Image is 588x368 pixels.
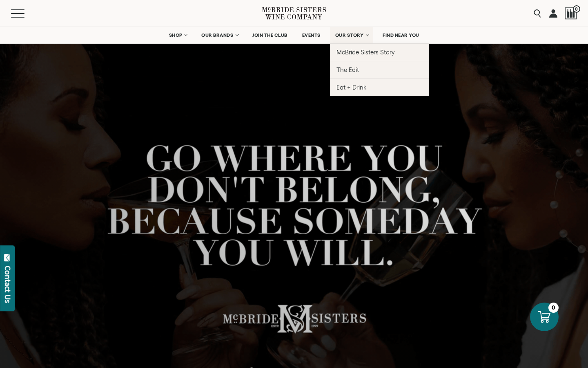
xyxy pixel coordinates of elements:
[573,5,580,13] span: 0
[548,303,559,313] div: 0
[201,32,233,38] span: OUR BRANDS
[252,32,287,38] span: JOIN THE CLUB
[336,49,395,56] span: McBride Sisters Story
[335,32,364,38] span: OUR STORY
[297,27,326,43] a: EVENTS
[383,32,419,38] span: FIND NEAR YOU
[11,9,40,18] button: Mobile Menu Trigger
[4,266,12,303] div: Contact Us
[330,79,429,96] a: Eat + Drink
[196,27,243,43] a: OUR BRANDS
[336,84,367,91] span: Eat + Drink
[336,66,359,73] span: The Edit
[377,27,425,43] a: FIND NEAR YOU
[330,27,374,43] a: OUR STORY
[247,27,293,43] a: JOIN THE CLUB
[169,32,183,38] span: SHOP
[330,61,429,79] a: The Edit
[163,27,192,43] a: SHOP
[330,43,429,61] a: McBride Sisters Story
[302,32,321,38] span: EVENTS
